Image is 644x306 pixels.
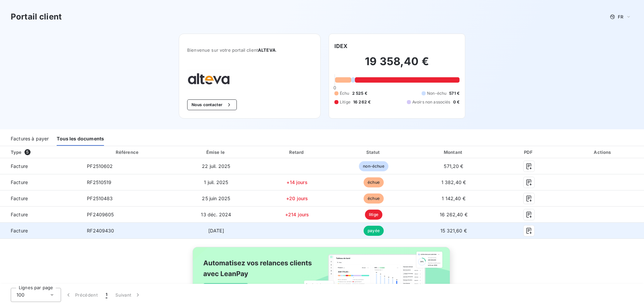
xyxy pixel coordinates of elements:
div: Actions [563,149,643,156]
span: 1 382,40 € [441,179,466,185]
h6: IDEX [334,42,348,50]
span: 15 321,60 € [440,228,467,233]
img: Company logo [187,69,230,89]
span: payée [364,226,384,236]
span: 22 juil. 2025 [202,163,230,169]
span: 0 [333,85,336,90]
span: Facture [5,211,76,218]
h3: Portail client [11,11,62,23]
div: Émise le [175,149,257,156]
span: échue [364,177,384,187]
span: 1 juil. 2025 [204,179,228,185]
span: 571,20 € [444,163,463,169]
div: Factures à payer [11,132,49,146]
span: Non-échu [427,90,446,96]
span: Échu [340,90,350,96]
span: FR [618,14,623,19]
button: Suivant [111,288,145,302]
span: 16 262,40 € [440,212,468,217]
span: 25 juin 2025 [202,195,230,201]
span: Litige [340,99,351,105]
span: Facture [5,179,76,186]
button: Précédent [61,288,102,302]
span: échue [364,193,384,204]
span: non-échue [359,161,388,171]
span: 2 525 € [352,90,367,96]
span: PF2409605 [87,212,114,217]
span: +14 jours [286,179,307,185]
span: 571 € [449,90,460,96]
div: Retard [260,149,334,156]
span: 100 [16,292,24,298]
span: [DATE] [208,228,224,233]
span: 5 [24,149,31,155]
span: 1 142,40 € [442,195,466,201]
div: Montant [413,149,494,156]
span: +214 jours [285,212,309,217]
span: ALTEVA [258,47,276,53]
span: RF2409430 [87,228,114,233]
span: RF2510519 [87,179,111,185]
button: Nous contacter [187,99,237,110]
div: Tous les documents [57,132,104,146]
span: +20 jours [286,195,308,201]
div: PDF [497,149,561,156]
span: PF2510483 [87,195,113,201]
div: Référence [116,149,139,155]
span: Facture [5,195,76,202]
div: Type [7,149,80,156]
span: Facture [5,163,76,170]
span: PF2510602 [87,163,113,169]
span: 13 déc. 2024 [201,212,231,217]
button: 1 [102,288,111,302]
span: Avoirs non associés [412,99,450,105]
span: litige [365,210,382,220]
span: 16 262 € [353,99,371,105]
span: 1 [106,292,107,298]
span: Bienvenue sur votre portail client . [187,47,312,53]
div: Statut [337,149,410,156]
h2: 19 358,40 € [334,55,460,75]
span: 0 € [453,99,460,105]
span: Facture [5,227,76,234]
